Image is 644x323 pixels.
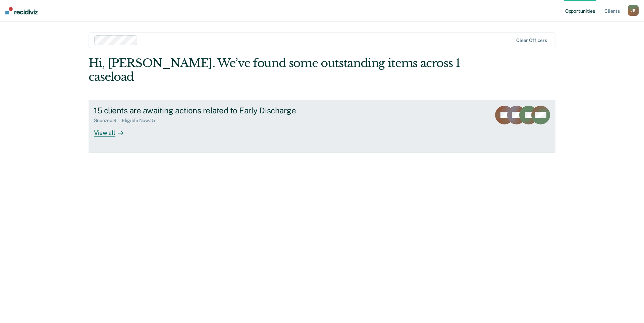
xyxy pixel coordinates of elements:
img: Recidiviz [5,7,38,14]
div: Clear officers [516,38,547,43]
div: J R [628,5,639,16]
div: View all [94,123,131,137]
button: JR [628,5,639,16]
a: 15 clients are awaiting actions related to Early DischargeSnoozed:9Eligible Now:15View all [89,100,555,153]
div: Snoozed : 9 [94,118,122,123]
div: Hi, [PERSON_NAME]. We’ve found some outstanding items across 1 caseload [89,56,462,84]
div: Eligible Now : 15 [122,118,160,123]
div: 15 clients are awaiting actions related to Early Discharge [94,106,329,115]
